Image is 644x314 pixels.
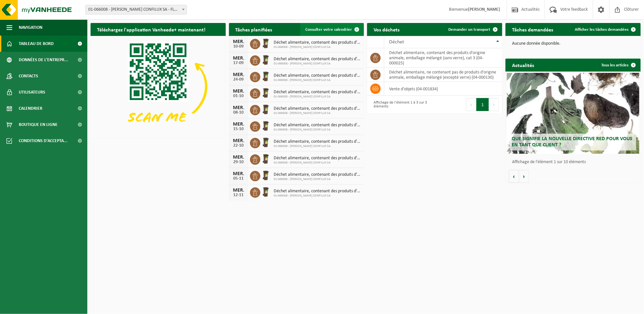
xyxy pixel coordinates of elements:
[476,98,489,111] button: 1
[19,133,68,149] span: Conditions d'accepta...
[274,45,361,49] span: 01-066008 - [PERSON_NAME] CONFILUX SA
[512,160,638,164] p: Affichage de l'élément 1 sur 10 éléments
[466,98,476,111] button: Previous
[274,172,361,177] span: Déchet alimentaire, contenant des produits d'origine animale, emballage mélangé ...
[85,5,187,15] span: 01-066008 - MATERNE CONFILUX SA - FLOREFFE
[274,78,361,82] span: 01-066008 - [PERSON_NAME] CONFILUX SA
[367,23,406,36] h2: Vos déchets
[274,90,361,95] span: Déchet alimentaire, contenant des produits d'origine animale, emballage mélangé ...
[519,170,529,183] button: Volgende
[260,87,271,98] img: WB-0240-HPE-BN-01
[260,186,271,197] img: WB-0240-HPE-BN-01
[232,56,245,61] div: MER.
[300,23,363,36] a: Consulter votre calendrier
[260,54,271,65] img: WB-0240-HPE-BN-01
[260,137,271,148] img: WB-0240-HPE-BN-01
[232,94,245,98] div: 01-10
[274,194,361,198] span: 01-066008 - [PERSON_NAME] CONFILUX SA
[274,161,361,165] span: 01-066008 - [PERSON_NAME] CONFILUX SA
[232,171,245,176] div: MER.
[506,59,540,71] h2: Actualités
[232,138,245,143] div: MER.
[274,139,361,144] span: Déchet alimentaire, contenant des produits d'origine animale, emballage mélangé ...
[274,123,361,128] span: Déchet alimentaire, contenant des produits d'origine animale, emballage mélangé ...
[232,176,245,181] div: 05-11
[19,68,38,84] span: Contacts
[260,38,271,49] img: WB-0240-HPE-BN-01
[19,100,42,117] span: Calendrier
[260,170,271,181] img: WB-0240-HPE-BN-01
[370,97,431,112] div: Affichage de l'élément 1 à 3 sur 3 éléments
[232,61,245,65] div: 17-09
[448,28,490,32] span: Demander un transport
[19,19,42,36] span: Navigation
[443,23,502,36] a: Demander un transport
[19,36,54,52] span: Tableau de bord
[91,23,212,36] h2: Téléchargez l'application Vanheede+ maintenant!
[232,127,245,131] div: 15-10
[232,188,245,193] div: MER.
[19,52,68,68] span: Données de l'entrepr...
[232,77,245,82] div: 24-09
[232,39,245,44] div: MER.
[86,5,187,14] span: 01-066008 - MATERNE CONFILUX SA - FLOREFFE
[232,122,245,127] div: MER.
[274,144,361,148] span: 01-066008 - [PERSON_NAME] CONFILUX SA
[260,120,271,131] img: WB-0240-HPE-BN-01
[274,73,361,78] span: Déchet alimentaire, contenant des produits d'origine animale, emballage mélangé ...
[260,71,271,82] img: WB-0240-HPE-BN-01
[274,177,361,181] span: 01-066008 - [PERSON_NAME] CONFILUX SA
[232,193,245,197] div: 12-11
[274,106,361,111] span: Déchet alimentaire, contenant des produits d'origine animale, emballage mélangé ...
[570,23,640,36] a: Afficher les tâches demandées
[232,143,245,148] div: 22-10
[232,110,245,115] div: 08-10
[260,104,271,115] img: WB-0240-HPE-BN-01
[506,23,560,36] h2: Tâches demandées
[274,111,361,115] span: 01-066008 - [PERSON_NAME] CONFILUX SA
[229,23,279,36] h2: Tâches planifiées
[232,72,245,77] div: MER.
[305,28,352,32] span: Consulter votre calendrier
[232,160,245,164] div: 29-10
[232,155,245,160] div: MER.
[274,95,361,99] span: 01-066008 - [PERSON_NAME] CONFILUX SA
[507,73,639,154] a: Que signifie la nouvelle directive RED pour vous en tant que client ?
[384,68,502,82] td: déchet alimentaire, ne contenant pas de produits d'origine animale, emballage mélangé (excepté ve...
[232,89,245,94] div: MER.
[274,189,361,194] span: Déchet alimentaire, contenant des produits d'origine animale, emballage mélangé ...
[389,39,404,45] span: Déchet
[274,57,361,62] span: Déchet alimentaire, contenant des produits d'origine animale, emballage mélangé ...
[19,84,45,100] span: Utilisateurs
[232,44,245,49] div: 10-09
[575,28,629,32] span: Afficher les tâches demandées
[509,170,519,183] button: Vorige
[274,40,361,45] span: Déchet alimentaire, contenant des produits d'origine animale, emballage mélangé ...
[274,128,361,132] span: 01-066008 - [PERSON_NAME] CONFILUX SA
[19,117,58,133] span: Boutique en ligne
[468,7,500,12] strong: [PERSON_NAME]
[91,36,226,137] img: Download de VHEPlus App
[489,98,499,111] button: Next
[232,105,245,110] div: MER.
[512,41,634,46] p: Aucune donnée disponible.
[512,136,632,148] span: Que signifie la nouvelle directive RED pour vous en tant que client ?
[384,48,502,68] td: déchet alimentaire, contenant des produits d'origine animale, emballage mélangé (sans verre), cat...
[260,153,271,164] img: WB-0240-HPE-BN-01
[596,59,640,72] a: Tous les articles
[274,62,361,66] span: 01-066008 - [PERSON_NAME] CONFILUX SA
[384,82,502,96] td: vente d'objets (04-001834)
[274,156,361,161] span: Déchet alimentaire, contenant des produits d'origine animale, emballage mélangé ...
